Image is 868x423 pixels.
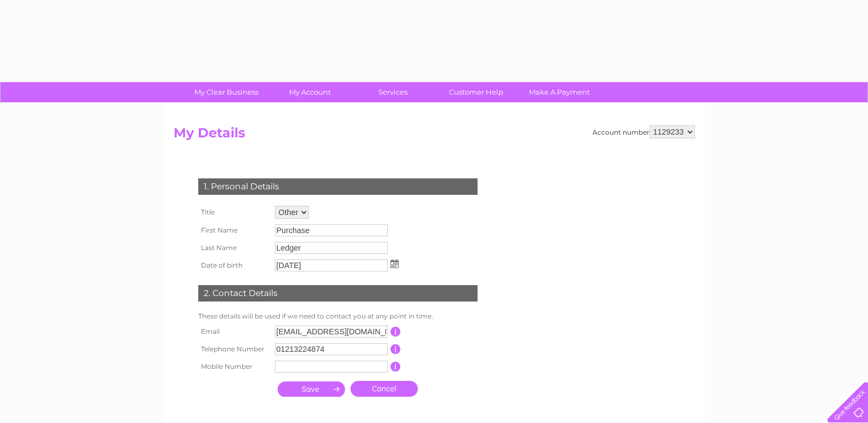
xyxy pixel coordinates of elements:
div: 2. Contact Details [198,285,478,302]
input: Information [390,327,401,337]
a: Customer Help [431,82,521,102]
th: Email [196,323,272,340]
th: Telephone Number [196,340,272,358]
h2: My Details [174,125,695,146]
th: First Name [196,222,272,239]
a: My Clear Business [181,82,272,102]
input: Information [390,344,401,354]
th: Title [196,203,272,222]
th: Date of birth [196,257,272,274]
input: Submit [278,381,345,397]
a: My Account [265,82,355,102]
a: Cancel [350,381,418,397]
div: 1. Personal Details [198,178,478,195]
td: These details will be used if we need to contact you at any point in time. [196,310,480,323]
img: ... [390,259,399,268]
th: Mobile Number [196,358,272,375]
a: Make A Payment [514,82,605,102]
a: Services [348,82,438,102]
div: Account number [593,125,695,138]
th: Last Name [196,239,272,257]
input: Information [390,362,401,372]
